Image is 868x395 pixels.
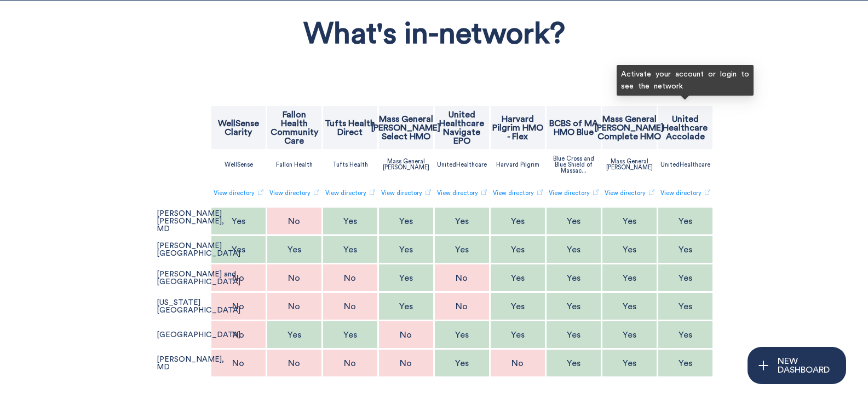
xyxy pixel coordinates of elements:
[595,115,664,141] p: Mass General [PERSON_NAME] Complete HMO
[400,331,412,339] p: No
[679,331,692,339] p: Yes
[157,299,240,314] p: [US_STATE][GEOGRAPHIC_DATA]
[380,158,433,170] p: Mass General [PERSON_NAME]
[232,331,244,339] p: No
[303,13,565,55] h1: What's in-network?
[456,274,468,282] p: No
[381,184,431,202] a: View directory
[511,245,525,254] p: Yes
[623,217,636,226] p: Yes
[343,217,357,226] p: Yes
[567,245,580,254] p: Yes
[288,274,300,282] p: No
[371,115,440,141] p: Mass General [PERSON_NAME] Select HMO
[399,217,413,226] p: Yes
[567,217,580,226] p: Yes
[288,302,300,311] p: No
[157,356,224,371] p: [PERSON_NAME], MD
[437,184,487,202] a: View directory
[157,242,240,257] p: [PERSON_NAME][GEOGRAPHIC_DATA]
[399,302,413,311] p: Yes
[603,158,656,170] p: Mass General [PERSON_NAME]
[455,359,469,368] p: Yes
[492,115,544,141] p: Harvard Pilgrim HMO - Flex
[232,217,245,226] p: Yes
[437,162,487,168] p: UnitedHealthcare
[157,210,224,233] p: [PERSON_NAME] [PERSON_NAME], MD
[157,270,240,286] p: [PERSON_NAME] and [GEOGRAPHIC_DATA]
[344,359,356,368] p: No
[455,245,469,254] p: Yes
[623,302,636,311] p: Yes
[343,331,357,339] p: Yes
[344,302,356,311] p: No
[399,274,413,282] p: Yes
[455,331,469,339] p: Yes
[456,302,468,311] p: No
[617,65,754,96] div: Activate your account or login to see the network
[436,110,488,145] p: United Healthcare Navigate EPO
[455,217,469,226] p: Yes
[225,162,253,168] p: WellSense
[496,162,539,168] p: Harvard Pilgrim
[660,184,710,202] a: View directory
[567,274,580,282] p: Yes
[623,274,636,282] p: Yes
[157,331,240,339] p: [GEOGRAPHIC_DATA]
[679,302,692,311] p: Yes
[399,245,413,254] p: Yes
[660,162,710,168] p: UnitedHealthcare
[511,274,525,282] p: Yes
[659,115,711,141] p: United Healthcare Accolade
[325,184,375,202] a: View directory
[567,302,580,311] p: Yes
[493,184,543,202] a: View directory
[623,359,636,368] p: Yes
[288,359,300,368] p: No
[268,110,320,145] p: Fallon Health Community Care
[679,245,692,254] p: Yes
[567,331,580,339] p: Yes
[679,274,692,282] p: Yes
[623,245,636,254] p: Yes
[288,331,301,339] p: Yes
[757,359,778,372] span: plus
[511,217,525,226] p: Yes
[324,119,376,137] p: Tufts Health Direct
[511,331,525,339] p: Yes
[511,359,524,368] p: No
[332,162,368,168] p: Tufts Health
[679,217,692,226] p: Yes
[212,119,265,137] p: WellSense Clarity
[548,156,600,174] p: Blue Cross and Blue Shield of Massac...
[623,331,636,339] p: Yes
[511,302,525,311] p: Yes
[567,359,580,368] p: Yes
[343,245,357,254] p: Yes
[778,357,836,374] p: NEW DASHBOARD
[276,162,313,168] p: Fallon Health
[232,359,244,368] p: No
[344,274,356,282] p: No
[214,184,263,202] a: View directory
[288,217,300,226] p: No
[679,359,692,368] p: Yes
[549,184,599,202] a: View directory
[288,245,301,254] p: Yes
[548,119,600,137] p: BCBS of MA HMO Blue
[400,359,412,368] p: No
[269,184,319,202] a: View directory
[605,184,654,202] a: View directory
